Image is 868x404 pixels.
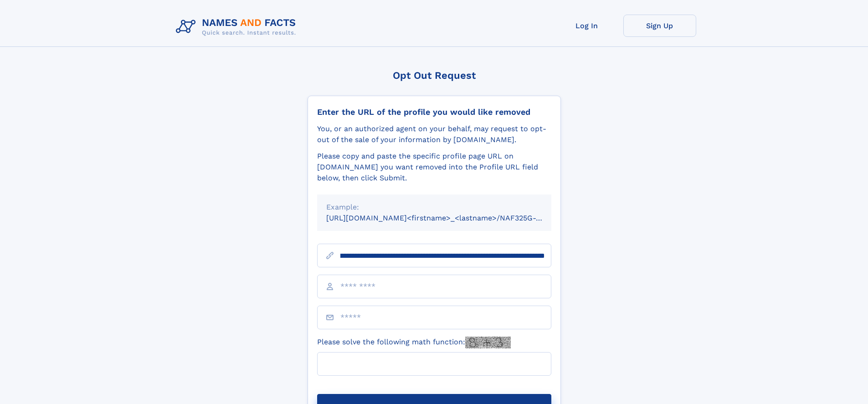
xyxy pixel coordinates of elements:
[172,15,303,39] img: Logo Names and Facts
[317,337,511,348] label: Please solve the following math function:
[317,107,551,117] div: Enter the URL of the profile you would like removed
[623,15,696,37] a: Sign Up
[326,202,542,213] div: Example:
[326,214,569,222] small: [URL][DOMAIN_NAME]<firstname>_<lastname>/NAF325G-xxxxxxxx
[308,70,561,81] div: Opt Out Request
[317,151,551,184] div: Please copy and paste the specific profile page URL on [DOMAIN_NAME] you want removed into the Pr...
[550,15,623,37] a: Log In
[317,123,551,145] div: You, or an authorized agent on your behalf, may request to opt-out of the sale of your informatio...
